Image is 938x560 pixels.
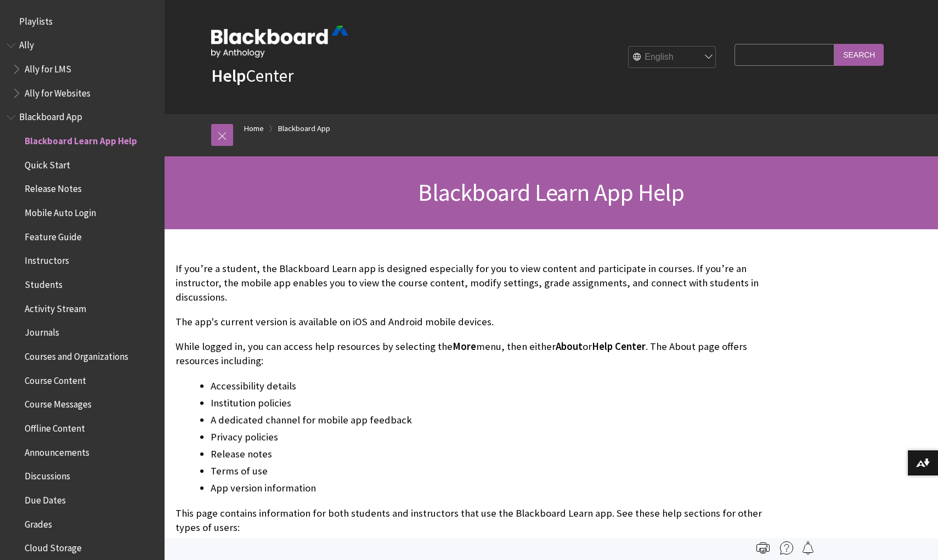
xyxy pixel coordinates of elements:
[211,378,765,394] li: Accessibility details
[211,412,765,428] li: A dedicated channel for mobile app feedback
[592,340,646,353] span: Help Center
[25,156,70,171] span: Quick Start
[25,371,86,386] span: Course Content
[25,419,85,434] span: Offline Content
[176,506,765,535] p: This page contains information for both students and instructors that use the Blackboard Learn ap...
[278,122,330,135] a: Blackboard App
[25,203,96,218] span: Mobile Auto Login
[25,228,82,242] span: Feature Guide
[25,324,59,338] span: Journals
[211,429,765,445] li: Privacy policies
[25,60,71,75] span: Ally for LMS
[25,132,137,146] span: Blackboard Learn App Help
[176,315,765,329] p: The app's current version is available on iOS and Android mobile devices.
[25,180,82,195] span: Release Notes
[25,84,91,99] span: Ally for Websites
[211,480,765,496] li: App version information
[211,446,765,462] li: Release notes
[176,262,765,305] p: If you’re a student, the Blackboard Learn app is designed especially for you to view content and ...
[7,12,158,31] nav: Book outline for Playlists
[211,65,293,87] a: HelpCenter
[244,122,264,135] a: Home
[211,395,765,411] li: Institution policies
[25,515,52,530] span: Grades
[25,491,66,506] span: Due Dates
[756,541,770,555] img: Print
[25,299,86,314] span: Activity Stream
[453,340,476,353] span: More
[629,47,716,69] select: Site Language Selector
[7,36,158,103] nav: Book outline for Anthology Ally Help
[556,340,583,353] span: About
[19,108,82,123] span: Blackboard App
[176,340,765,368] p: While logged in, you can access help resources by selecting the menu, then either or . The About ...
[25,539,82,553] span: Cloud Storage
[801,541,815,555] img: Follow this page
[211,463,765,479] li: Terms of use
[19,12,53,27] span: Playlists
[211,65,246,87] strong: Help
[25,347,128,362] span: Courses and Organizations
[780,541,793,555] img: More help
[19,36,34,51] span: Ally
[25,443,89,458] span: Announcements
[25,467,70,482] span: Discussions
[418,177,684,207] span: Blackboard Learn App Help
[834,44,884,65] input: Search
[25,275,63,290] span: Students
[25,252,69,267] span: Instructors
[25,395,92,410] span: Course Messages
[211,26,348,58] img: Blackboard by Anthology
